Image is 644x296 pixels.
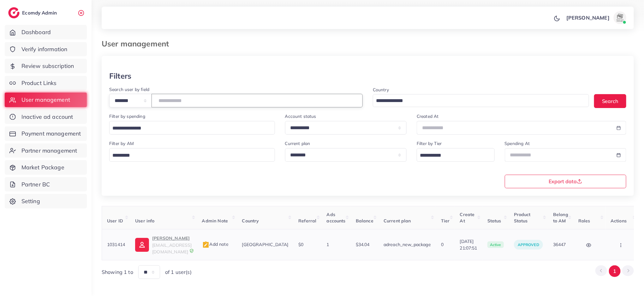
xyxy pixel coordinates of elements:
[21,180,50,189] span: Partner BC
[487,241,504,248] span: active
[110,124,267,133] input: Search for option
[518,242,539,247] span: approved
[384,218,411,224] span: Current plan
[441,242,444,247] span: 0
[135,238,149,252] img: ic-user-info.36bf1079.svg
[609,265,621,277] button: Go to page 1
[5,42,87,57] a: Verify information
[22,10,58,16] h2: Ecomdy Admin
[460,212,475,224] span: Create At
[505,175,627,188] button: Export data
[563,11,629,24] a: [PERSON_NAME]avatar
[5,59,87,73] a: Review subscription
[5,93,87,107] a: User management
[373,94,589,107] div: Search for option
[21,163,64,172] span: Market Package
[107,218,123,224] span: User ID
[5,194,87,208] a: Setting
[614,11,626,24] img: avatar
[298,242,303,247] span: $0
[285,113,316,119] label: Account status
[202,241,210,249] img: admin_note.cdd0b510.svg
[460,238,477,251] span: [DATE] 21:07:51
[8,7,58,18] a: logoEcomdy Admin
[109,121,275,135] div: Search for option
[594,94,626,108] button: Search
[611,218,627,224] span: Actions
[418,151,486,160] input: Search for option
[102,269,133,276] span: Showing 1 to
[109,86,149,93] label: Search user by field
[5,177,87,192] a: Partner BC
[514,212,531,224] span: Product Status
[298,218,316,224] span: Referral
[5,25,87,39] a: Dashboard
[8,7,20,18] img: logo
[21,45,68,53] span: Verify information
[21,96,70,104] span: User management
[102,39,174,48] h3: User management
[327,212,346,224] span: Ads accounts
[107,242,125,247] span: 1031414
[152,234,192,242] p: [PERSON_NAME]
[5,160,87,175] a: Market Package
[202,218,228,224] span: Admin Note
[109,113,145,119] label: Filter by spending
[189,249,194,253] img: 9CAL8B2pu8EFxCJHYAAAAldEVYdGRhdGU6Y3JlYXRlADIwMjItMTItMDlUMDQ6NTg6MzkrMDA6MDBXSlgLAAAAJXRFWHRkYXR...
[109,140,134,147] label: Filter by AM
[595,265,634,277] ul: Pagination
[5,110,87,124] a: Inactive ad account
[152,242,192,254] span: [EMAIL_ADDRESS][DOMAIN_NAME]
[578,218,590,224] span: Roles
[417,140,442,147] label: Filter by Tier
[285,140,310,147] label: Current plan
[549,179,582,184] span: Export data
[109,71,131,81] h3: Filters
[135,218,154,224] span: User info
[327,242,329,247] span: 1
[5,143,87,158] a: Partner management
[566,14,610,21] p: [PERSON_NAME]
[21,113,73,121] span: Inactive ad account
[110,151,267,160] input: Search for option
[5,76,87,90] a: Product Links
[21,28,51,36] span: Dashboard
[242,242,289,247] span: [GEOGRAPHIC_DATA]
[202,241,229,247] span: Add note
[417,148,494,162] div: Search for option
[242,218,259,224] span: Country
[135,234,192,255] a: [PERSON_NAME][EMAIL_ADDRESS][DOMAIN_NAME]
[356,242,370,247] span: $34.04
[373,87,389,93] label: Country
[417,113,439,119] label: Created At
[487,218,501,224] span: Status
[109,148,275,162] div: Search for option
[21,147,77,155] span: Partner management
[553,242,566,247] span: 36447
[5,126,87,141] a: Payment management
[21,130,81,138] span: Payment management
[553,212,568,224] span: Belong to AM
[374,96,581,106] input: Search for option
[21,62,74,70] span: Review subscription
[21,197,40,205] span: Setting
[165,269,192,276] span: of 1 user(s)
[356,218,373,224] span: Balance
[441,218,450,224] span: Tier
[384,242,431,247] span: adreach_new_package
[21,79,57,87] span: Product Links
[505,140,530,147] label: Spending At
